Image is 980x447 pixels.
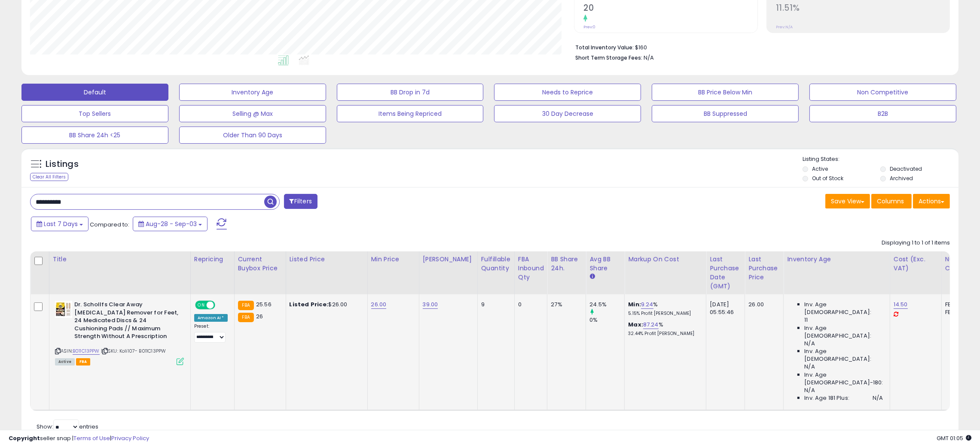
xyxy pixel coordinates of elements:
div: 26.00 [748,301,777,308]
span: N/A [804,340,815,347]
span: N/A [804,363,815,371]
div: FBA inbound Qty [518,255,544,282]
button: Items Being Repriced [337,105,484,122]
button: Default [21,84,168,101]
div: Cost (Exc. VAT) [894,255,938,273]
a: Terms of Use [73,434,110,442]
button: Non Competitive [809,84,956,101]
p: 5.15% Profit [PERSON_NAME] [628,311,699,317]
span: N/A [873,394,883,402]
label: Out of Stock [812,175,843,182]
a: 87.24 [643,320,659,329]
small: FBA [238,313,254,322]
div: Last Purchase Date (GMT) [710,255,741,291]
span: Columns [877,197,904,205]
div: 27% [551,301,579,308]
button: 30 Day Decrease [494,105,641,122]
h5: Listings [46,158,79,170]
div: % [628,301,699,317]
span: | SKU: Koli107- B011C13PPW [101,347,166,354]
li: $160 [575,42,943,52]
a: 14.50 [894,300,908,309]
div: FBA: 5 [945,301,974,308]
div: ASIN: [55,301,184,364]
b: Short Term Storage Fees: [575,54,642,61]
div: BB Share 24h. [551,255,582,273]
div: Current Buybox Price [238,255,282,273]
a: 26.00 [371,300,387,309]
div: [PERSON_NAME] [423,255,474,264]
label: Deactivated [890,165,922,172]
b: Dr. Schollfs Clear Away [MEDICAL_DATA] Remover for Feet, 24 Medicated Discs & 24 Cushioning Pads ... [74,301,179,343]
div: Inventory Age [787,255,886,264]
small: Avg BB Share. [589,273,595,281]
div: Min Price [371,255,415,264]
button: Columns [871,194,912,208]
button: Last 7 Days [31,217,89,231]
button: Inventory Age [179,84,326,101]
div: seller snap | | [9,435,149,443]
img: 51nucXWJM+L._SL40_.jpg [55,301,72,318]
p: Listing States: [803,155,959,163]
div: Displaying 1 to 1 of 1 items [882,239,950,247]
button: Aug-28 - Sep-03 [133,217,208,231]
button: Top Sellers [21,105,168,122]
div: Avg BB Share [589,255,621,273]
h2: 20 [583,3,757,15]
b: Min: [628,300,641,308]
div: 9 [481,301,508,308]
span: N/A [804,387,815,394]
span: Inv. Age [DEMOGRAPHIC_DATA]: [804,347,883,363]
button: Needs to Reprice [494,84,641,101]
span: 11 [804,316,808,324]
div: 0% [589,316,624,324]
b: Total Inventory Value: [575,44,634,51]
button: Selling @ Max [179,105,326,122]
a: 39.00 [423,300,438,309]
a: 9.24 [641,300,653,309]
div: $26.00 [290,301,361,308]
span: Show: entries [37,423,98,431]
span: Last 7 Days [44,220,78,228]
div: 24.5% [589,301,624,308]
span: Inv. Age [DEMOGRAPHIC_DATA]: [804,324,883,340]
span: 2025-09-11 01:05 GMT [937,434,971,442]
div: Last Purchase Price [748,255,780,282]
span: Inv. Age [DEMOGRAPHIC_DATA]: [804,301,883,316]
button: Actions [913,194,950,208]
a: B011C13PPW [73,347,100,355]
strong: Copyright [9,434,40,442]
button: Filters [284,194,318,209]
div: [DATE] 05:55:46 [710,301,738,316]
button: BB Suppressed [652,105,799,122]
span: 25.56 [256,300,272,308]
div: Preset: [194,323,228,342]
div: FBM: 0 [945,308,974,316]
h2: 11.51% [776,3,949,15]
p: 32.44% Profit [PERSON_NAME] [628,331,699,337]
div: 0 [518,301,541,308]
a: Privacy Policy [111,434,149,442]
span: Compared to: [90,220,129,229]
label: Archived [890,175,913,182]
small: FBA [238,301,254,310]
span: Aug-28 - Sep-03 [146,220,197,228]
b: Max: [628,320,643,329]
small: Prev: N/A [776,24,793,30]
span: Inv. Age [DEMOGRAPHIC_DATA]-180: [804,371,883,387]
span: N/A [644,54,654,62]
span: All listings currently available for purchase on Amazon [55,358,75,365]
label: Active [812,165,828,172]
span: FBA [76,358,91,365]
button: BB Price Below Min [652,84,799,101]
div: Num of Comp. [945,255,977,273]
button: B2B [809,105,956,122]
span: Inv. Age 181 Plus: [804,394,849,402]
button: Save View [825,194,870,208]
div: Markup on Cost [628,255,702,264]
div: Repricing [194,255,231,264]
th: The percentage added to the cost of goods (COGS) that forms the calculator for Min & Max prices. [625,251,706,294]
span: OFF [214,302,228,309]
div: Title [53,255,187,264]
b: Listed Price: [290,300,329,308]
